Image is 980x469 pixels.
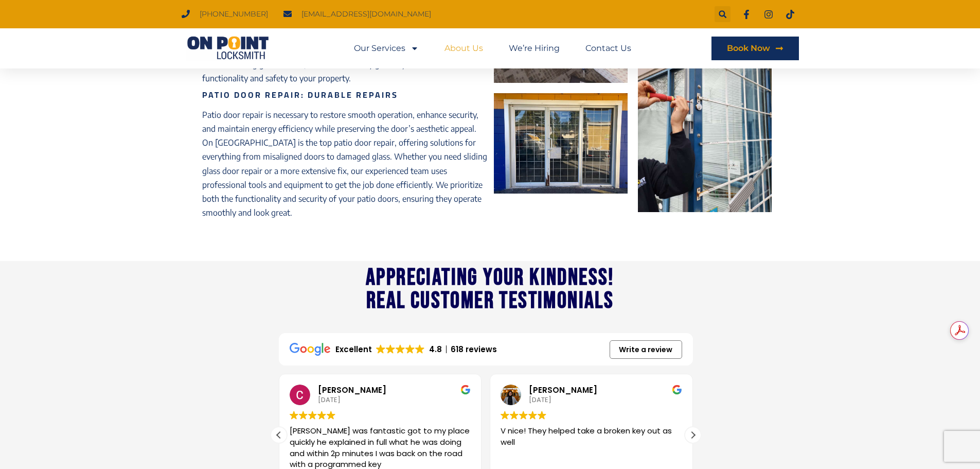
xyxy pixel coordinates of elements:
[429,344,442,355] span: 4.8
[308,411,317,420] img: Google
[202,108,489,220] p: Patio door repair is necessary to restore smooth operation, enhance security, and maintain energy...
[444,37,483,60] a: About Us
[197,7,268,21] span: [PHONE_NUMBER]
[529,385,682,396] div: [PERSON_NAME]
[609,340,682,359] a: Write a review to Google
[366,266,614,312] h2: Appreciating Your Kindness! Real Customer Testimonials
[711,37,799,60] a: Book Now
[460,385,471,395] img: Google
[290,343,330,356] img: Google
[202,87,398,102] b: Patio Door Repair: Durable Repairs
[290,411,298,420] img: Google
[715,6,730,22] div: Search
[529,396,682,405] div: [DATE]
[290,385,310,405] img: Chris wardrop profile picture
[509,37,560,60] a: We’re Hiring
[538,411,546,420] img: Google
[638,33,772,212] img: Door Repair 5
[318,396,471,405] div: [DATE]
[415,344,424,354] img: Google
[519,411,528,420] img: Google
[528,411,537,420] img: Google
[396,344,405,354] img: Google
[442,344,497,355] span: 618 reviews
[299,411,308,420] img: Google
[335,344,372,355] span: Excellent
[327,411,335,420] img: Google
[510,411,519,420] img: Google
[585,37,631,60] a: Contact Us
[354,37,419,60] a: Our Services
[501,385,521,405] img: Ianja Faniry Ramorasata profile picture
[494,93,628,194] img: Door Repair 3
[271,427,287,443] div: Previous review
[376,344,385,354] img: Google
[354,37,631,60] nav: Menu
[405,344,415,354] img: Google
[318,385,471,396] div: [PERSON_NAME]
[685,427,700,443] div: Next review
[671,385,682,395] img: Google
[386,344,395,354] img: Google
[501,411,509,420] img: Google
[299,7,431,21] span: [EMAIL_ADDRESS][DOMAIN_NAME]
[727,44,770,53] span: Book Now
[317,411,326,420] img: Google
